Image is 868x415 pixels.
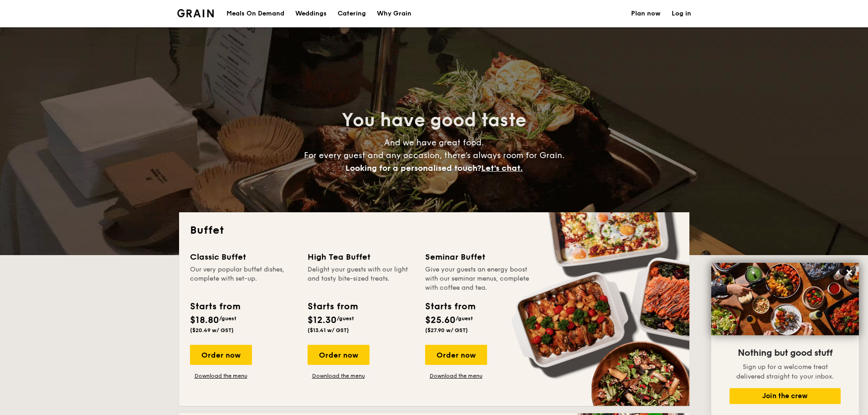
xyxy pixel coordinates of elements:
img: Grain [177,9,214,17]
span: ($20.49 w/ GST) [190,327,234,333]
span: ($27.90 w/ GST) [425,327,468,333]
div: Seminar Buffet [425,251,532,263]
span: ($13.41 w/ GST) [308,327,349,333]
span: Sign up for a welcome treat delivered straight to your inbox. [736,363,834,380]
div: Starts from [308,300,357,313]
a: Download the menu [190,372,252,379]
h2: Buffet [190,223,678,238]
span: $18.80 [190,315,219,326]
div: Order now [425,345,487,365]
button: Close [842,265,857,280]
div: Delight your guests with our light and tasty bite-sized treats. [308,265,414,292]
span: Looking for a personalised touch? [345,163,481,173]
span: $12.30 [308,315,337,326]
span: Nothing but good stuff [738,348,832,359]
a: Download the menu [425,372,487,379]
div: Order now [190,345,252,365]
div: Starts from [425,300,475,313]
button: Join the crew [729,388,841,404]
div: Classic Buffet [190,251,297,263]
div: Order now [308,345,370,365]
div: High Tea Buffet [308,251,414,263]
span: /guest [456,315,473,322]
a: Logotype [177,9,214,17]
span: And we have great food. For every guest and any occasion, there’s always room for Grain. [304,138,565,173]
span: Let's chat. [481,163,523,173]
a: Download the menu [308,372,370,379]
span: /guest [219,315,236,322]
img: DSC07876-Edit02-Large.jpeg [711,263,859,335]
div: Give your guests an energy boost with our seminar menus, complete with coffee and tea. [425,265,532,292]
span: /guest [337,315,354,322]
div: Starts from [190,300,240,313]
span: You have good taste [342,109,526,131]
span: $25.60 [425,315,456,326]
div: Our very popular buffet dishes, complete with set-up. [190,265,297,292]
